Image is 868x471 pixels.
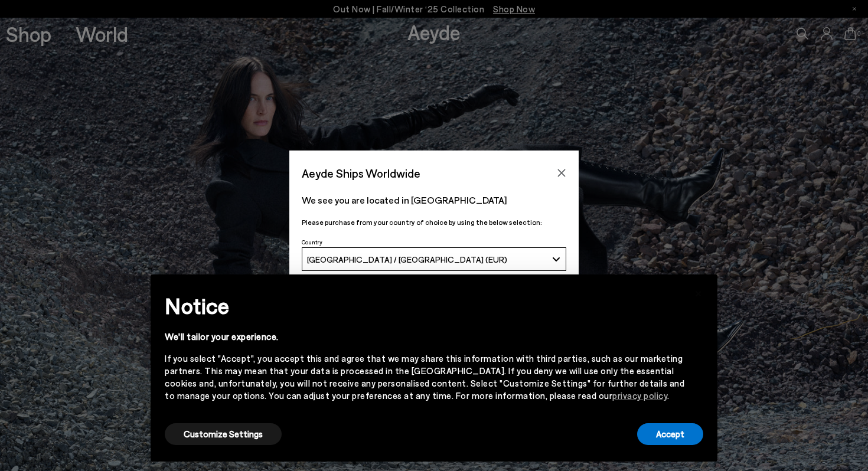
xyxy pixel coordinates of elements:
p: Please purchase from your country of choice by using the below selection: [302,217,566,228]
a: privacy policy [612,390,667,401]
span: × [694,283,703,300]
button: Accept [637,423,703,445]
span: Country [302,238,322,246]
div: If you select "Accept", you accept this and agree that we may share this information with third p... [165,352,684,402]
button: Customize Settings [165,423,282,445]
span: Aeyde Ships Worldwide [302,163,420,184]
button: Close this notice [684,278,713,306]
p: We see you are located in [GEOGRAPHIC_DATA] [302,193,566,207]
h2: Notice [165,290,684,321]
div: We'll tailor your experience. [165,331,684,343]
button: Close [553,164,570,182]
span: [GEOGRAPHIC_DATA] / [GEOGRAPHIC_DATA] (EUR) [307,254,507,264]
